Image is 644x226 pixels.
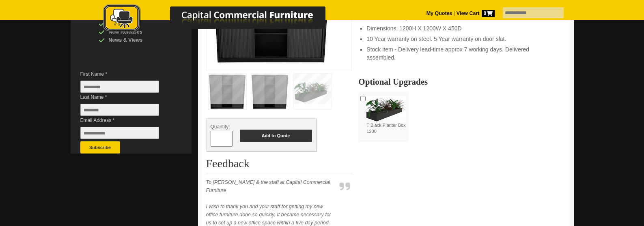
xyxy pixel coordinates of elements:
[366,96,406,135] label: T Black Planter Box 1200
[206,158,352,173] h2: Feedback
[211,124,230,130] span: Quantity:
[81,4,365,36] a: Capital Commercial Furniture Logo
[80,81,159,93] input: First Name *
[455,11,494,16] a: View Cart0
[366,96,406,122] img: T Black Planter Box 1200
[81,4,365,34] img: Capital Commercial Furniture Logo
[80,116,171,124] span: Email Address *
[366,35,557,43] li: 10 Year warranty on steel. 5 Year warranty on door slat.
[80,70,171,78] span: First Name *
[366,45,557,62] li: Stock item - Delivery lead-time approx 7 working days. Delivered assembled.
[426,11,452,16] a: My Quotes
[80,104,159,116] input: Last Name *
[80,93,171,101] span: Last Name *
[240,130,312,142] button: Add to Quote
[99,36,176,44] div: News & Views
[80,127,159,139] input: Email Address *
[457,11,495,16] strong: View Cart
[482,10,495,17] span: 0
[366,24,557,32] li: Dimensions: 1200H X 1200W X 450D
[358,78,565,86] h2: Optional Upgrades
[80,141,120,154] button: Subscribe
